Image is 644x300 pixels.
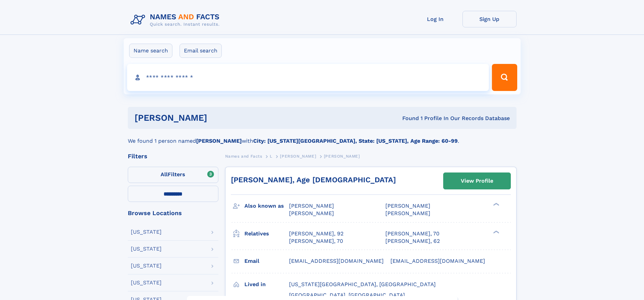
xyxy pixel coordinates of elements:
[128,129,517,145] div: We found 1 person named with .
[289,281,436,287] span: [US_STATE][GEOGRAPHIC_DATA], [GEOGRAPHIC_DATA]
[492,202,500,207] div: ❯
[244,228,289,239] h3: Relatives
[280,152,316,160] a: [PERSON_NAME]
[385,237,440,245] a: [PERSON_NAME], 62
[128,210,218,216] div: Browse Locations
[127,64,489,91] input: search input
[280,154,316,159] span: [PERSON_NAME]
[324,154,360,159] span: [PERSON_NAME]
[225,152,262,160] a: Names and Facts
[444,173,510,189] a: View Profile
[289,210,334,216] span: [PERSON_NAME]
[385,210,430,216] span: [PERSON_NAME]
[289,237,343,245] a: [PERSON_NAME], 70
[129,44,172,58] label: Name search
[270,154,272,159] span: L
[131,280,162,285] div: [US_STATE]
[131,246,162,252] div: [US_STATE]
[244,200,289,212] h3: Also known as
[244,279,289,290] h3: Lived in
[135,114,305,122] h1: [PERSON_NAME]
[385,230,439,237] a: [PERSON_NAME], 70
[492,230,500,234] div: ❯
[196,138,242,144] b: [PERSON_NAME]
[492,64,517,91] button: Search Button
[128,167,218,183] label: Filters
[128,153,218,159] div: Filters
[253,138,458,144] b: City: [US_STATE][GEOGRAPHIC_DATA], State: [US_STATE], Age Range: 60-99
[461,173,493,189] div: View Profile
[462,11,517,27] a: Sign Up
[305,115,510,122] div: Found 1 Profile In Our Records Database
[270,152,272,160] a: L
[128,11,225,29] img: Logo Names and Facts
[131,229,162,235] div: [US_STATE]
[161,171,168,178] span: All
[131,263,162,269] div: [US_STATE]
[180,44,222,58] label: Email search
[289,292,405,298] span: [GEOGRAPHIC_DATA], [GEOGRAPHIC_DATA]
[244,255,289,267] h3: Email
[231,176,396,184] a: [PERSON_NAME], Age [DEMOGRAPHIC_DATA]
[289,258,384,264] span: [EMAIL_ADDRESS][DOMAIN_NAME]
[289,203,334,209] span: [PERSON_NAME]
[385,203,430,209] span: [PERSON_NAME]
[390,258,485,264] span: [EMAIL_ADDRESS][DOMAIN_NAME]
[289,230,343,237] a: [PERSON_NAME], 92
[408,11,462,27] a: Log In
